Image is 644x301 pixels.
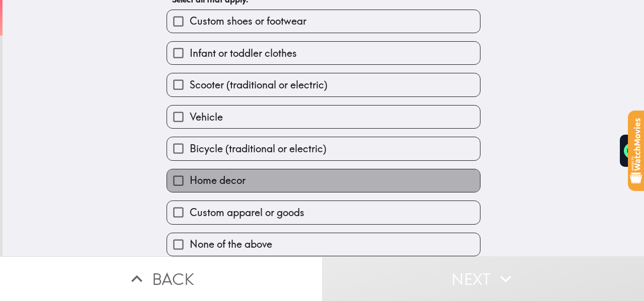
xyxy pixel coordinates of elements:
span: Scooter (traditional or electric) [190,78,328,92]
button: Custom shoes or footwear [167,10,480,33]
button: Bicycle (traditional or electric) [167,137,480,160]
button: Infant or toddler clothes [167,42,480,64]
span: Custom apparel or goods [190,206,304,220]
span: Home decor [190,173,246,187]
span: None of the above [190,237,272,251]
button: Next [322,256,644,301]
button: Home decor [167,169,480,192]
button: None of the above [167,233,480,256]
button: Scooter (traditional or electric) [167,73,480,96]
button: Vehicle [167,106,480,128]
span: Bicycle (traditional or electric) [190,142,327,156]
span: Custom shoes or footwear [190,14,306,28]
span: Infant or toddler clothes [190,46,297,60]
button: Custom apparel or goods [167,201,480,224]
span: Vehicle [190,110,223,124]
